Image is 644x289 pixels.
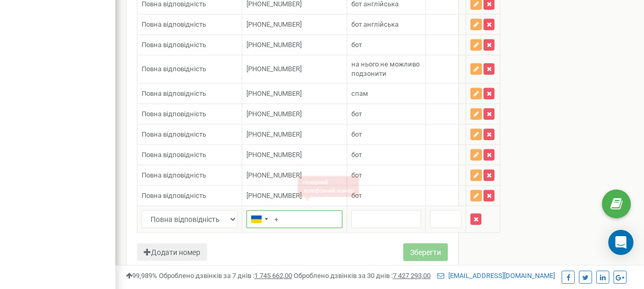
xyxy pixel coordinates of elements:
[142,90,206,97] span: Повна відповідність
[142,20,206,28] span: Повна відповідність
[351,20,399,28] span: бот англійська
[351,171,362,179] span: бот
[246,151,302,159] span: [PHONE_NUMBER]
[142,130,206,138] span: Повна відповідність
[246,41,302,49] span: [PHONE_NUMBER]
[393,272,431,280] u: 7 427 293,00
[351,110,362,118] span: бот
[246,192,302,199] span: [PHONE_NUMBER]
[351,130,362,138] span: бот
[246,90,302,97] span: [PHONE_NUMBER]
[247,211,271,228] div: Telephone country code
[159,272,292,280] span: Оброблено дзвінків за 7 днів :
[351,60,420,78] span: на нього не можливо подзонити
[254,272,292,280] u: 1 745 662,00
[142,192,206,199] span: Повна відповідність
[297,175,360,198] div: Невірний телефонний номер
[403,243,448,261] button: Зберегти
[246,110,302,118] span: [PHONE_NUMBER]
[608,230,634,255] div: Open Intercom Messenger
[351,90,368,97] span: спам
[246,171,302,179] span: [PHONE_NUMBER]
[142,41,206,49] span: Повна відповідність
[142,65,206,73] span: Повна відповідність
[142,151,206,159] span: Повна відповідність
[142,110,206,118] span: Повна відповідність
[246,65,302,73] span: [PHONE_NUMBER]
[351,41,362,49] span: бот
[126,272,157,280] span: 99,989%
[470,214,481,225] button: Видалити
[437,272,555,280] a: [EMAIL_ADDRESS][DOMAIN_NAME]
[246,130,302,138] span: [PHONE_NUMBER]
[142,171,206,179] span: Повна відповідність
[351,151,362,159] span: бот
[137,243,207,261] button: Додати номер
[246,20,302,28] span: [PHONE_NUMBER]
[246,210,342,228] input: 050 123 4567
[294,272,431,280] span: Оброблено дзвінків за 30 днів :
